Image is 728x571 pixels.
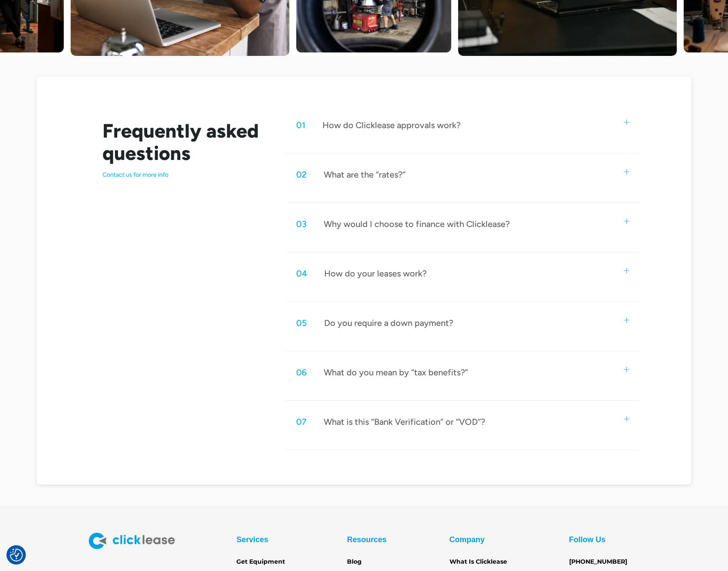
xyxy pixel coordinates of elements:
a: What Is Clicklease [449,557,507,567]
img: small plus [624,416,629,422]
div: 05 [296,317,307,328]
div: Company [449,533,485,546]
h2: Frequently asked questions [102,120,266,164]
div: How do your leases work? [324,268,427,279]
img: small plus [624,120,629,125]
img: small plus [624,218,629,224]
button: Consent Preferences [10,549,23,562]
a: [PHONE_NUMBER] [569,557,627,567]
img: small plus [624,317,629,323]
a: Get Equipment [236,557,285,567]
div: What are the “rates?” [324,169,406,180]
div: Why would I choose to finance with Clicklease? [324,218,510,230]
div: 03 [296,218,307,230]
div: Follow Us [569,533,606,546]
div: 07 [296,416,307,427]
img: small plus [624,169,629,175]
p: Contact us for more info [102,171,266,179]
div: 04 [296,268,307,279]
img: Revisit consent button [10,549,23,562]
div: Do you require a down payment? [324,317,453,328]
div: What do you mean by “tax benefits?” [324,367,468,378]
div: Resources [347,533,387,546]
div: Services [236,533,268,546]
img: Clicklease logo [89,533,175,549]
div: 06 [296,367,307,378]
img: small plus [624,268,629,273]
div: 02 [296,169,307,180]
div: 01 [296,120,305,131]
a: Blog [347,557,362,567]
div: How do Clicklease approvals work? [322,120,461,131]
img: small plus [624,367,629,372]
div: What is this “Bank Verification” or “VOD”? [324,416,485,427]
